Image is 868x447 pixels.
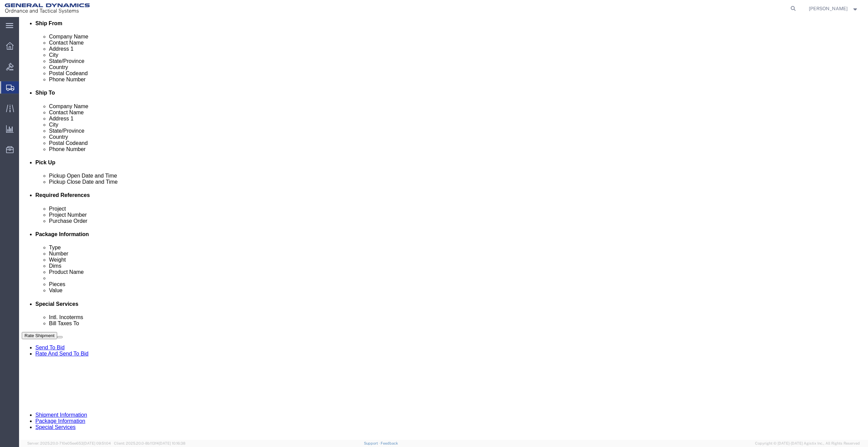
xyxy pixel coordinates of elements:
a: Support [364,441,381,445]
button: [PERSON_NAME] [808,4,859,13]
span: Justin Bowdich [809,5,848,12]
a: Feedback [381,441,398,445]
span: [DATE] 09:51:04 [83,441,111,445]
span: [DATE] 10:16:38 [159,441,185,445]
img: logo [5,3,90,14]
span: Copyright © [DATE]-[DATE] Agistix Inc., All Rights Reserved [755,441,860,446]
iframe: FS Legacy Container [19,17,868,440]
span: Server: 2025.20.0-710e05ee653 [27,441,111,445]
span: Client: 2025.20.0-8b113f4 [114,441,185,445]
